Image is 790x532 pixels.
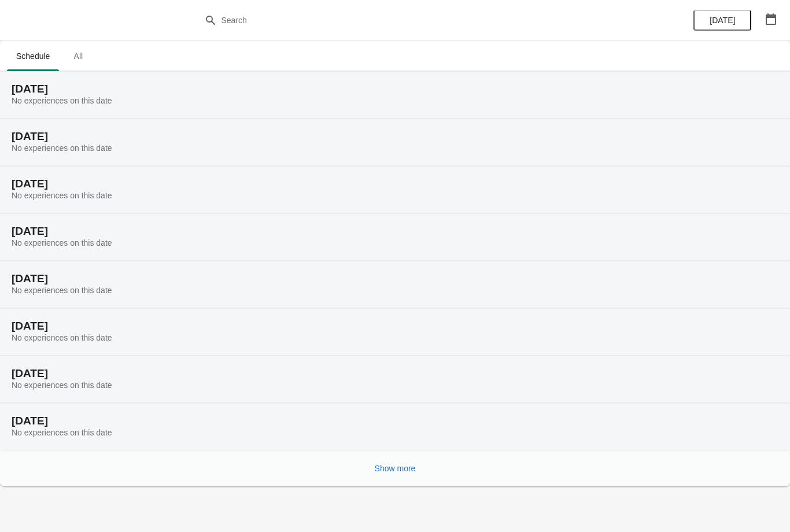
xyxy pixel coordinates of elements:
span: No experiences on this date [12,191,112,200]
button: [DATE] [693,10,751,31]
span: No experiences on this date [12,96,112,105]
h2: [DATE] [12,131,778,142]
h2: [DATE] [12,368,778,379]
input: Search [221,10,593,31]
span: No experiences on this date [12,143,112,153]
span: No experiences on this date [12,428,112,437]
h2: [DATE] [12,415,778,427]
span: All [64,46,93,66]
h2: [DATE] [12,178,778,190]
span: No experiences on this date [12,380,112,390]
h2: [DATE] [12,226,778,237]
span: No experiences on this date [12,333,112,342]
h2: [DATE] [12,83,778,95]
span: Show more [375,464,416,473]
h2: [DATE] [12,320,778,332]
span: No experiences on this date [12,286,112,295]
span: No experiences on this date [12,238,112,247]
h2: [DATE] [12,273,778,285]
button: Show more [370,458,420,479]
span: [DATE] [710,16,735,25]
span: Schedule [7,46,59,66]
